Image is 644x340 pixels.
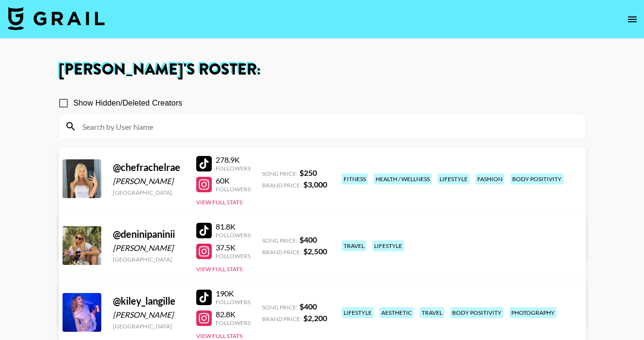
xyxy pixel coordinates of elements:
div: @ deninipaninii [113,228,185,240]
div: [GEOGRAPHIC_DATA] [113,323,185,330]
div: lifestyle [372,240,404,251]
h1: [PERSON_NAME] 's Roster: [59,62,586,77]
input: Search by User Name [77,119,580,134]
div: 190K [216,289,251,298]
div: photography [509,307,557,318]
strong: $ 400 [299,302,317,311]
div: Followers [216,252,251,260]
div: lifestyle [438,173,470,185]
strong: $ 2,500 [303,247,327,256]
div: 82.8K [216,309,251,319]
div: [PERSON_NAME] [113,176,185,186]
span: Song Price: [262,237,298,244]
div: Followers [216,185,251,193]
div: Followers [216,165,251,172]
div: body positivity [450,307,503,318]
strong: $ 400 [299,235,317,244]
div: health / wellness [374,173,432,185]
span: Song Price: [262,170,298,177]
div: travel [420,307,444,318]
button: open drawer [623,10,642,29]
div: fitness [342,173,368,185]
div: 81.8K [216,222,251,232]
strong: $ 3,000 [303,180,327,189]
div: 37.5K [216,243,251,252]
div: lifestyle [342,307,374,318]
div: [GEOGRAPHIC_DATA] [113,256,185,263]
div: 278.9K [216,155,251,165]
div: [PERSON_NAME] [113,310,185,320]
img: Grail Talent [8,7,105,30]
span: Brand Price: [262,315,301,323]
div: Followers [216,298,251,306]
div: [GEOGRAPHIC_DATA] [113,189,185,196]
div: aesthetic [379,307,414,318]
strong: $ 2,200 [303,313,327,323]
button: View Full Stats [196,332,242,340]
div: [PERSON_NAME] [113,243,185,253]
div: Followers [216,232,251,239]
button: View Full Stats [196,199,242,206]
span: Brand Price: [262,248,301,256]
div: travel [342,240,366,251]
div: Followers [216,319,251,326]
span: Brand Price: [262,182,301,189]
div: 60K [216,176,251,185]
div: fashion [475,173,504,185]
div: @ kiley_langille [113,295,185,307]
div: body positivity [510,173,564,185]
span: Song Price: [262,304,298,311]
div: @ chefrachelrae [113,161,185,173]
button: View Full Stats [196,265,242,273]
span: Show Hidden/Deleted Creators [74,97,183,109]
strong: $ 250 [299,168,317,177]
